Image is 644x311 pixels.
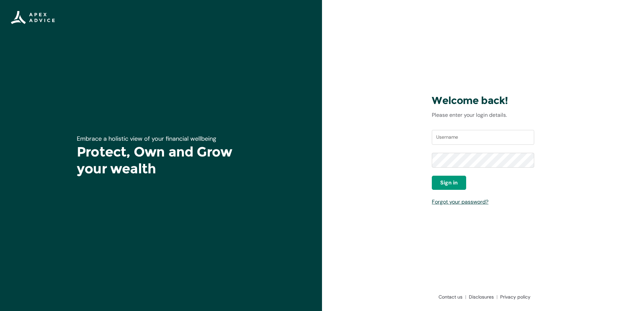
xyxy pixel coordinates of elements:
img: Apex Advice Group [11,11,55,24]
h1: Protect, Own and Grow your wealth [77,143,245,177]
span: Sign in [440,179,458,187]
a: Forgot your password? [432,198,488,205]
p: Please enter your login details. [432,111,534,119]
button: Sign in [432,176,466,190]
h3: Welcome back! [432,94,534,107]
a: Privacy policy [497,293,530,300]
span: Embrace a holistic view of your financial wellbeing [77,135,216,143]
input: Username [432,130,534,145]
a: Contact us [436,293,466,300]
a: Disclosures [466,293,497,300]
